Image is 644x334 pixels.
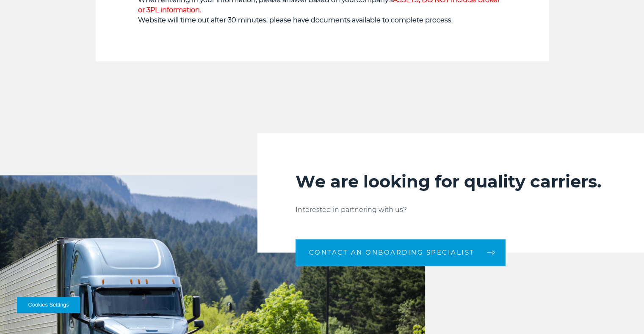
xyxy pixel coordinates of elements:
a: CONTACT AN ONBOARDING SPECIALIST arrow arrow [296,239,506,266]
strong: Website will time out after 30 minutes, please have documents available to complete process. [138,16,453,24]
p: Interested in partnering with us? [296,205,606,215]
span: CONTACT AN ONBOARDING SPECIALIST [309,249,474,255]
h2: We are looking for quality carriers. [296,171,606,192]
button: Cookies Settings [17,297,80,313]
